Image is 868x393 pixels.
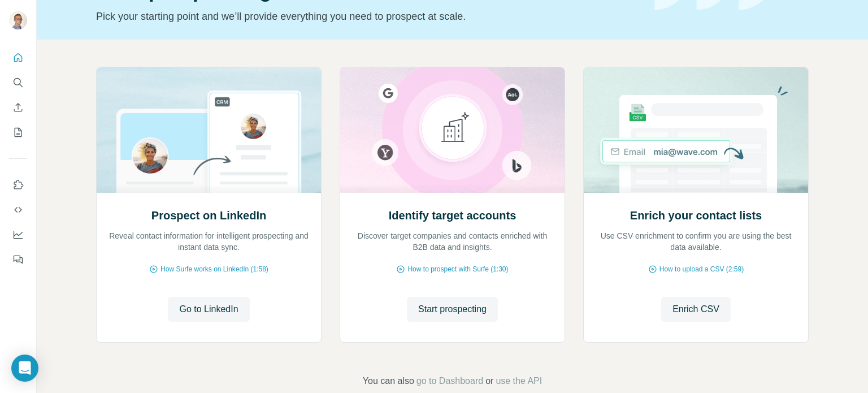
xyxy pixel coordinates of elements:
[659,264,744,274] span: How to upload a CSV (2:59)
[179,303,238,316] span: Go to LinkedIn
[496,374,542,388] button: use the API
[407,264,508,274] span: How to prospect with Surfe (1:30)
[9,11,27,29] img: Avatar
[351,230,553,253] p: Discover target companies and contacts enriched with B2B data and insights.
[630,208,762,223] h2: Enrich your contact lists
[389,208,517,223] h2: Identify target accounts
[9,122,27,142] button: My lists
[9,72,27,93] button: Search
[11,355,38,382] div: Open Intercom Messenger
[407,297,498,322] button: Start prospecting
[9,47,27,68] button: Quick start
[583,67,809,193] img: Enrich your contact lists
[9,200,27,220] button: Use Surfe API
[151,208,266,223] h2: Prospect on LinkedIn
[9,249,27,270] button: Feedback
[9,175,27,195] button: Use Surfe on LinkedIn
[418,303,487,316] span: Start prospecting
[9,97,27,118] button: Enrich CSV
[595,230,797,253] p: Use CSV enrichment to confirm you are using the best data available.
[168,297,249,322] button: Go to LinkedIn
[416,374,483,388] button: go to Dashboard
[363,374,414,388] span: You can also
[108,230,310,253] p: Reveal contact information for intelligent prospecting and instant data sync.
[96,67,322,193] img: Prospect on LinkedIn
[485,374,493,388] span: or
[96,8,641,24] p: Pick your starting point and we’ll provide everything you need to prospect at scale.
[9,224,27,245] button: Dashboard
[661,297,731,322] button: Enrich CSV
[160,264,268,274] span: How Surfe works on LinkedIn (1:58)
[672,303,719,316] span: Enrich CSV
[340,67,565,193] img: Identify target accounts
